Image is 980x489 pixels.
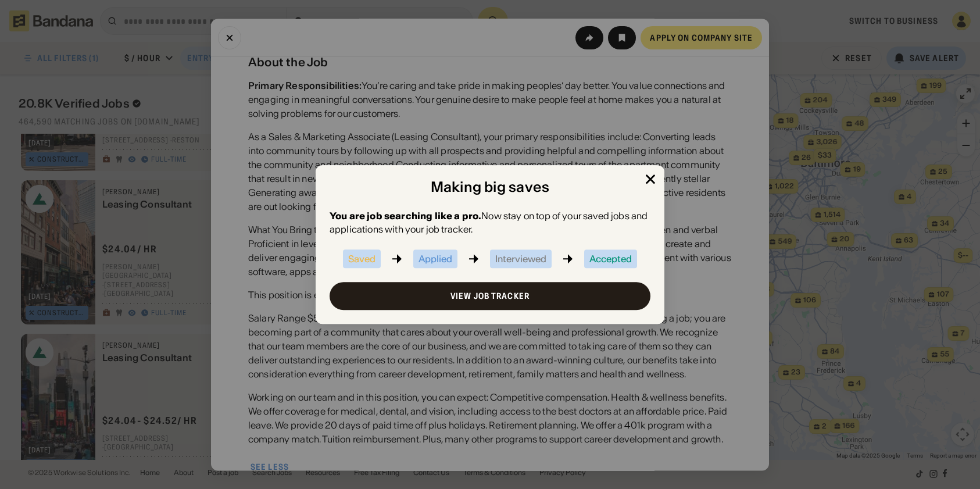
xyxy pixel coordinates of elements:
div: Making big saves [431,179,550,196]
b: You are job searching like a pro. [330,210,481,222]
div: Now stay on top of your saved jobs and applications with your job tracker. [330,210,650,236]
div: Accepted [589,254,632,263]
div: Applied [419,254,452,263]
div: Interviewed [495,254,546,263]
div: Saved [348,254,375,263]
div: View job tracker [450,292,530,300]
